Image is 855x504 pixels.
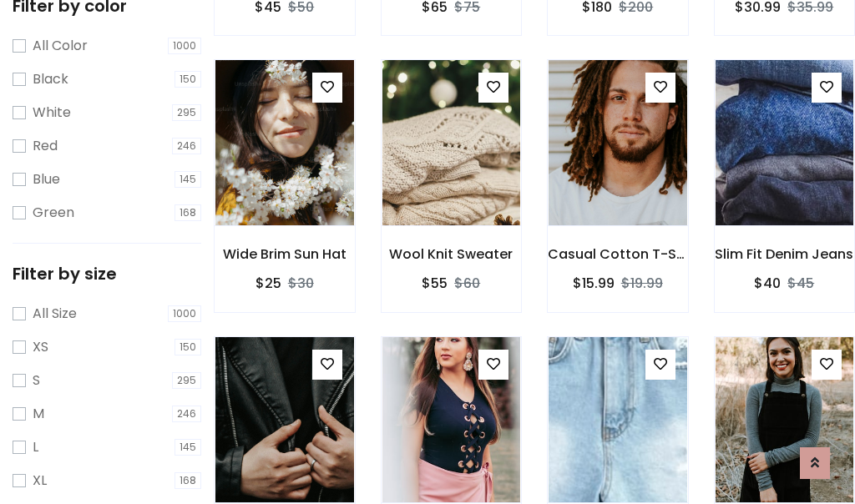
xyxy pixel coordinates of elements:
[548,246,688,262] h6: Casual Cotton T-Shirt
[33,471,47,491] label: XL
[33,370,40,391] label: S
[33,103,71,123] label: White
[172,138,201,154] span: 246
[422,275,448,291] h6: $55
[175,71,201,88] span: 150
[33,69,68,89] label: Black
[33,203,74,223] label: Green
[787,274,814,293] del: $45
[33,404,44,424] label: M
[454,274,480,293] del: $60
[215,246,355,262] h6: Wide Brim Sun Hat
[168,38,201,54] span: 1000
[172,406,201,422] span: 246
[621,274,663,293] del: $19.99
[175,339,201,355] span: 150
[13,264,201,284] h5: Filter by size
[175,439,201,456] span: 145
[168,305,201,322] span: 1000
[33,136,58,156] label: Red
[33,337,48,357] label: XS
[715,246,855,262] h6: Slim Fit Denim Jeans
[255,275,281,291] h6: $25
[288,274,314,293] del: $30
[33,304,77,324] label: All Size
[382,246,522,262] h6: Wool Knit Sweater
[175,472,201,489] span: 168
[573,275,615,291] h6: $15.99
[754,275,781,291] h6: $40
[33,36,88,56] label: All Color
[172,104,201,121] span: 295
[172,372,201,389] span: 295
[175,204,201,221] span: 168
[175,171,201,188] span: 145
[33,437,38,457] label: L
[33,169,60,189] label: Blue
